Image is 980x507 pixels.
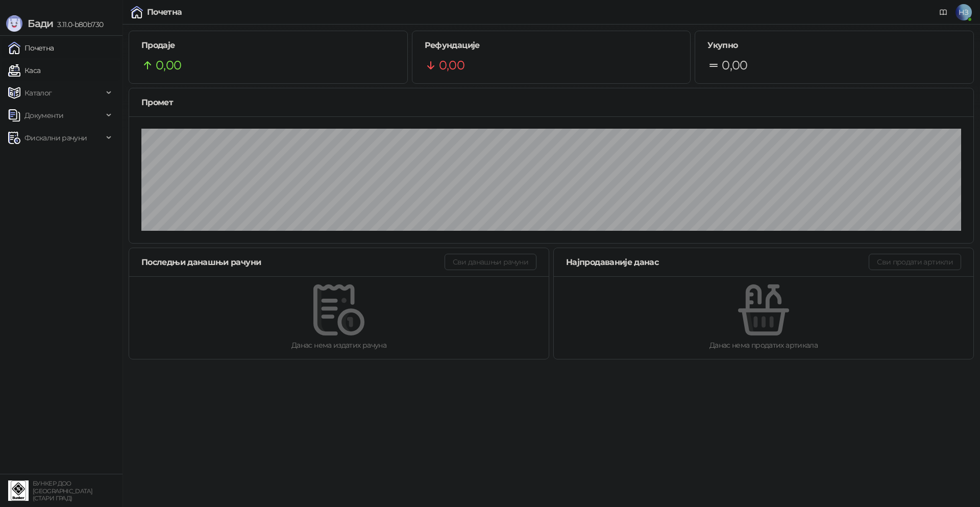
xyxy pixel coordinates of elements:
[570,340,957,351] div: Данас нема продатих артикала
[707,39,961,52] h5: Укупно
[445,254,536,270] button: Сви данашњи рачуни
[722,56,747,75] span: 0,00
[141,39,395,52] h5: Продаје
[439,56,464,75] span: 0,00
[24,83,52,103] span: Каталог
[955,4,972,20] span: НЗ
[141,96,961,109] div: Промет
[28,17,53,30] span: Бади
[566,256,869,269] div: Најпродаваније данас
[8,60,40,81] a: Каса
[8,38,54,58] a: Почетна
[935,4,951,20] a: Документација
[425,39,678,52] h5: Рефундације
[141,256,445,269] div: Последњи данашњи рачуни
[145,340,532,351] div: Данас нема издатих рачуна
[8,480,29,501] img: 64x64-companyLogo-d200c298-da26-4023-afd4-f376f589afb5.jpeg
[24,128,87,148] span: Фискални рачуни
[147,8,182,16] div: Почетна
[53,20,103,29] span: 3.11.0-b80b730
[6,15,22,32] img: Logo
[33,480,92,502] small: БУНКЕР ДОО [GEOGRAPHIC_DATA] (СТАРИ ГРАД)
[869,254,961,270] button: Сви продати артикли
[156,56,181,75] span: 0,00
[24,105,63,126] span: Документи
